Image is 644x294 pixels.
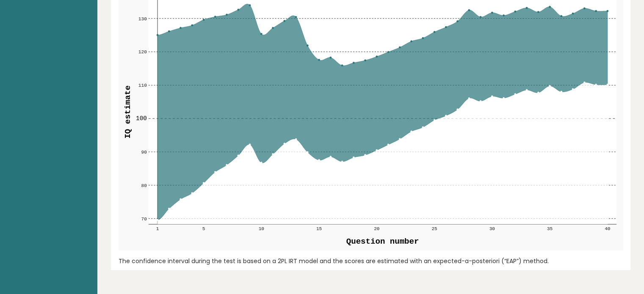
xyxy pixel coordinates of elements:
[138,16,146,21] text: 130
[547,226,552,231] text: 35
[138,83,146,88] text: 110
[156,226,159,231] text: 1
[202,226,205,231] text: 5
[374,226,379,231] text: 20
[119,257,623,266] div: The confidence interval during the test is based on a 2PL IRT model and the scores are estimated ...
[605,226,610,231] text: 40
[136,115,147,122] text: 100
[141,216,146,221] text: 70
[123,85,133,138] text: IQ estimate
[138,49,146,55] text: 120
[141,149,146,154] text: 90
[258,226,264,231] text: 10
[141,183,146,188] text: 80
[316,226,321,231] text: 15
[346,237,419,246] text: Question number
[431,226,437,231] text: 25
[489,226,495,231] text: 30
